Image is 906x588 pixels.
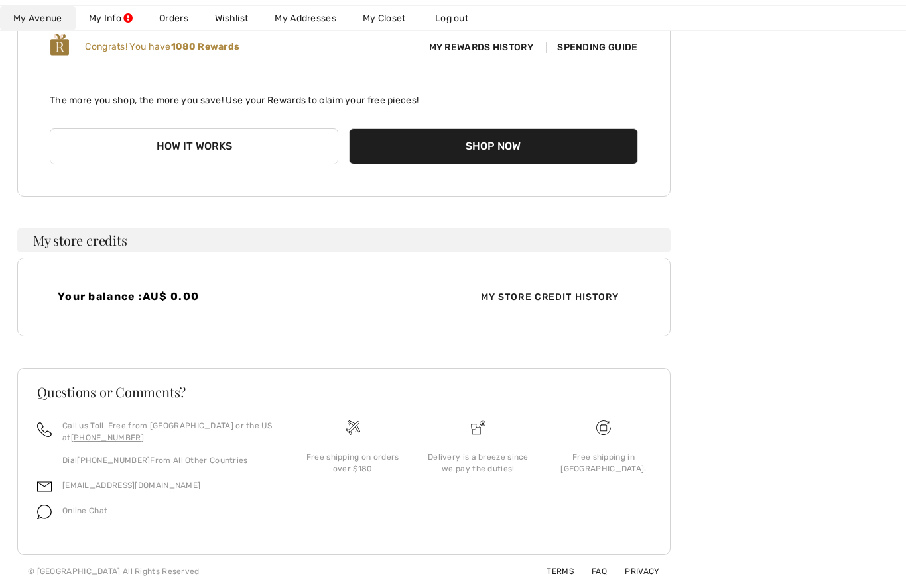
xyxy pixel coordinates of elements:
[58,290,336,303] h4: Your balance :
[470,290,630,304] span: My Store Credit History
[37,479,52,494] img: email
[576,567,607,576] a: FAQ
[426,451,530,475] div: Delivery is a breeze since we pay the duties!
[419,40,544,54] span: My Rewards History
[50,33,70,57] img: loyalty_logo_r.svg
[62,454,274,466] p: Dial From All Other Countries
[422,6,495,30] a: Log out
[300,451,405,475] div: Free shipping on orders over $180
[28,565,200,577] div: © [GEOGRAPHIC_DATA] All Rights Reserved
[596,420,611,435] img: Free shipping on orders over $180
[546,42,637,53] span: Spending Guide
[350,6,419,30] a: My Closet
[71,433,144,442] a: [PHONE_NUMBER]
[37,385,651,399] h3: Questions or Comments?
[37,422,52,437] img: call
[77,456,150,465] a: [PHONE_NUMBER]
[62,506,107,515] span: Online Chat
[146,6,202,30] a: Orders
[551,451,655,475] div: Free shipping in [GEOGRAPHIC_DATA].
[17,228,671,252] h3: My store credits
[85,41,239,52] span: Congrats! You have
[609,567,659,576] a: Privacy
[37,505,52,519] img: chat
[62,420,274,444] p: Call us Toll-Free from [GEOGRAPHIC_DATA] or the US at
[76,6,146,30] a: My Info
[62,481,200,490] a: [EMAIL_ADDRESS][DOMAIN_NAME]
[471,420,485,435] img: Delivery is a breeze since we pay the duties!
[143,290,199,303] span: AU$ 0.00
[346,420,360,435] img: Free shipping on orders over $180
[261,6,350,30] a: My Addresses
[202,6,261,30] a: Wishlist
[50,83,638,107] p: The more you shop, the more you save! Use your Rewards to claim your free pieces!
[349,128,637,164] button: Shop Now
[13,11,62,25] span: My Avenue
[531,567,574,576] a: Terms
[171,41,240,52] b: 1080 Rewards
[50,128,338,164] button: How it works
